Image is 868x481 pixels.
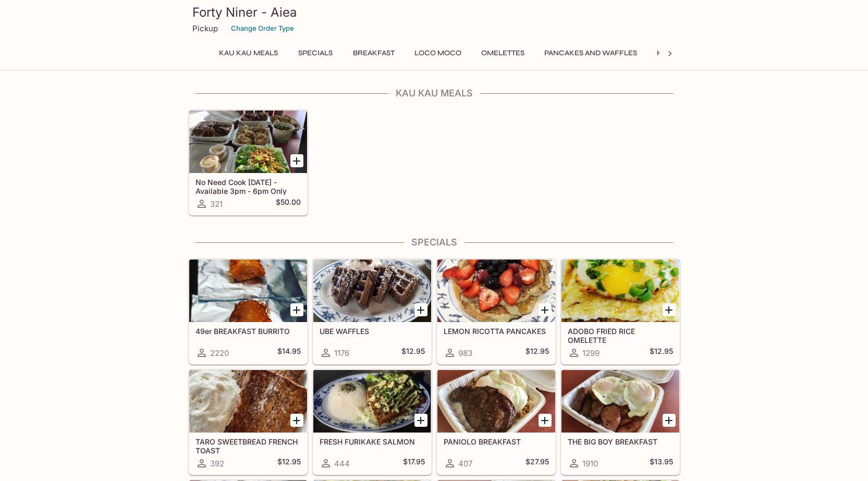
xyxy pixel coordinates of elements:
a: LEMON RICOTTA PANCAKES983$12.95 [437,259,556,364]
button: Add UBE WAFFLES [414,303,427,316]
h5: LEMON RICOTTA PANCAKES [444,327,549,336]
span: 983 [458,348,472,358]
button: Add ADOBO FRIED RICE OMELETTE [663,303,676,316]
div: FRESH FURIKAKE SALMON [313,370,431,433]
button: Change Order Type [226,20,299,36]
button: Breakfast [347,46,400,60]
button: Add LEMON RICOTTA PANCAKES [539,303,552,316]
h5: $50.00 [276,198,301,210]
div: No Need Cook Today - Available 3pm - 6pm Only [189,110,307,173]
p: Pickup [192,23,218,33]
div: LEMON RICOTTA PANCAKES [437,260,555,322]
a: THE BIG BOY BREAKFAST1910$13.95 [561,369,680,475]
a: PANIOLO BREAKFAST407$27.95 [437,369,556,475]
button: Specials [292,46,339,60]
span: 1910 [582,459,598,468]
h5: THE BIG BOY BREAKFAST [568,437,673,446]
button: Loco Moco [409,46,467,60]
div: THE BIG BOY BREAKFAST [561,370,679,433]
h5: $12.95 [525,347,549,359]
span: 1299 [582,348,600,358]
h4: Kau Kau Meals [188,88,680,99]
span: 392 [210,459,224,468]
div: TARO SWEETBREAD FRENCH TOAST [189,370,307,433]
h5: $27.95 [525,457,549,470]
button: Omelettes [475,46,530,60]
a: No Need Cook [DATE] - Available 3pm - 6pm Only321$50.00 [189,110,308,215]
div: PANIOLO BREAKFAST [437,370,555,433]
span: 444 [334,459,350,468]
div: ADOBO FRIED RICE OMELETTE [561,260,679,322]
h5: $14.95 [277,347,301,359]
a: TARO SWEETBREAD FRENCH TOAST392$12.95 [189,369,308,475]
button: Add FRESH FURIKAKE SALMON [414,414,427,427]
button: Add 49er BREAKFAST BURRITO [290,303,303,316]
button: Add PANIOLO BREAKFAST [539,414,552,427]
span: 407 [458,459,472,468]
h5: $12.95 [277,457,301,470]
span: 321 [210,199,223,209]
button: Pancakes and Waffles [539,46,643,60]
h5: FRESH FURIKAKE SALMON [320,437,425,446]
a: 49er BREAKFAST BURRITO2220$14.95 [189,259,308,364]
h5: $17.95 [403,457,425,470]
h5: $12.95 [401,347,425,359]
span: 2220 [210,348,229,358]
a: FRESH FURIKAKE SALMON444$17.95 [313,369,432,475]
h3: Forty Niner - Aiea [192,4,676,20]
h5: $13.95 [650,457,673,470]
div: 49er BREAKFAST BURRITO [189,260,307,322]
h5: ADOBO FRIED RICE OMELETTE [568,327,673,344]
a: UBE WAFFLES1176$12.95 [313,259,432,364]
h5: No Need Cook [DATE] - Available 3pm - 6pm Only [195,178,301,195]
button: Hawaiian Style French Toast [651,46,780,60]
h5: 49er BREAKFAST BURRITO [195,327,301,336]
button: Add No Need Cook Today - Available 3pm - 6pm Only [290,154,303,167]
button: Add TARO SWEETBREAD FRENCH TOAST [290,414,303,427]
div: UBE WAFFLES [313,260,431,322]
h5: TARO SWEETBREAD FRENCH TOAST [195,437,301,454]
button: Add THE BIG BOY BREAKFAST [663,414,676,427]
h5: $12.95 [650,347,673,359]
span: 1176 [334,348,349,358]
h5: UBE WAFFLES [320,327,425,336]
button: Kau Kau Meals [213,46,284,60]
a: ADOBO FRIED RICE OMELETTE1299$12.95 [561,259,680,364]
h5: PANIOLO BREAKFAST [444,437,549,446]
h4: Specials [188,237,680,248]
